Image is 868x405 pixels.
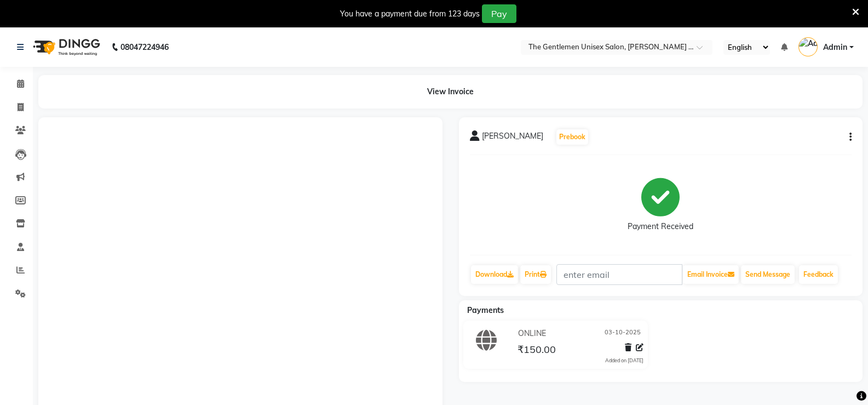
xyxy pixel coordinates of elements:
span: Payments [467,305,504,315]
button: Pay [482,4,516,23]
button: Prebook [556,129,588,145]
div: You have a payment due from 123 days [340,8,480,20]
div: View Invoice [38,75,863,109]
button: Send Message [741,265,795,284]
div: Payment Received [628,221,693,232]
a: Download [471,265,518,284]
span: ₹150.00 [518,343,556,358]
a: Print [520,265,551,284]
a: Feedback [799,265,838,284]
b: 08047224946 [120,32,169,62]
span: Admin [823,42,847,53]
input: enter email [556,264,682,285]
img: Admin [798,37,818,56]
span: 03-10-2025 [605,328,641,339]
span: ONLINE [518,328,546,339]
button: Email Invoice [683,265,739,284]
img: logo [28,32,103,62]
div: Added on [DATE] [605,357,643,364]
span: [PERSON_NAME] [482,130,543,146]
